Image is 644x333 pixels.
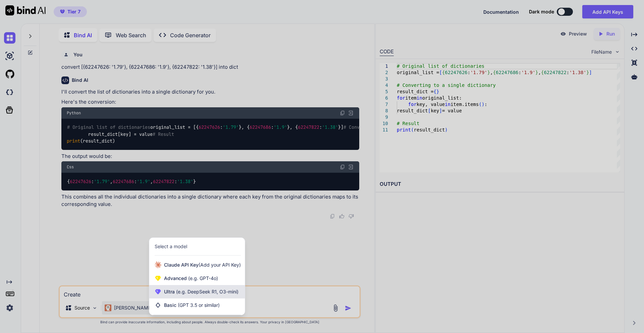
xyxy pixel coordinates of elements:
[164,302,220,309] span: Basic
[164,262,241,268] span: Claude API Key
[155,243,187,250] div: Select a model
[175,289,238,294] span: (e.g. DeepSeek R1, O3-mini)
[199,262,241,268] span: (Add your API Key)
[178,302,220,308] span: (GPT 3.5 or similar)
[164,288,238,295] span: Ultra
[164,275,218,282] span: Advanced
[187,275,218,281] span: (e.g. GPT-4o)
